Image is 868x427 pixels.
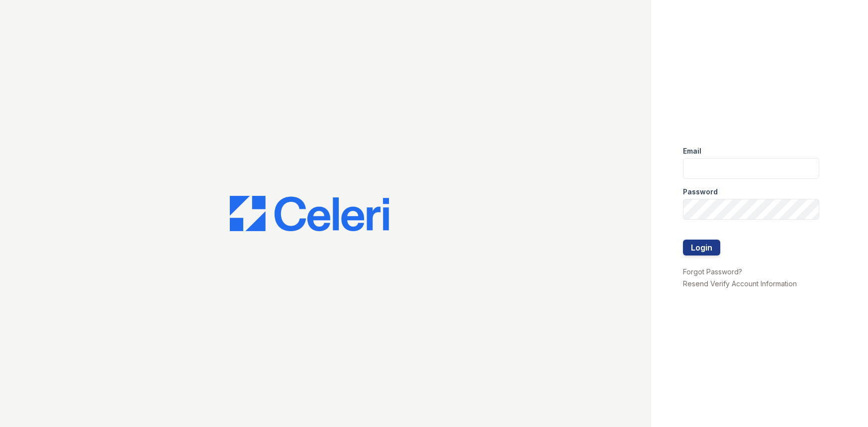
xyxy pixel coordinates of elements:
[683,187,718,197] label: Password
[230,196,389,232] img: CE_Logo_Blue-a8612792a0a2168367f1c8372b55b34899dd931a85d93a1a3d3e32e68fde9ad4.png
[683,146,701,156] label: Email
[683,267,742,276] a: Forgot Password?
[683,279,797,288] a: Resend Verify Account Information
[683,240,720,256] button: Login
